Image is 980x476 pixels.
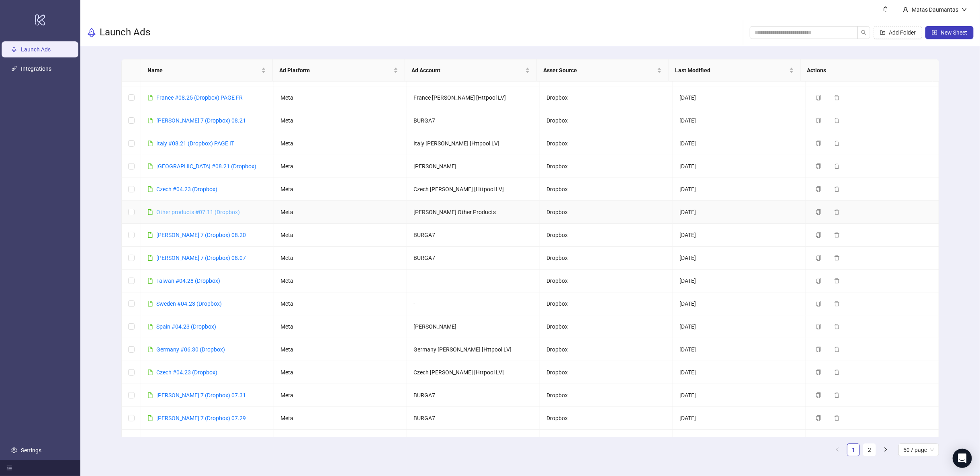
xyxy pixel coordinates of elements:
td: Dropbox [540,155,673,178]
span: delete [834,347,840,352]
span: copy [816,392,821,398]
td: Dropbox [540,430,673,453]
span: user [903,7,908,12]
td: Meta [274,155,407,178]
td: Dropbox [540,361,673,384]
a: Czech #04.23 (Dropbox) [156,186,217,192]
td: Meta [274,292,407,315]
td: Dropbox [540,407,673,430]
span: copy [816,324,821,329]
span: file [147,95,153,100]
span: delete [834,255,840,261]
td: Meta [274,430,407,453]
td: [DATE] [673,292,806,315]
span: file [147,301,153,306]
td: Dropbox [540,86,673,109]
td: Dropbox [540,247,673,270]
span: copy [816,186,821,192]
div: Page Size [898,443,939,456]
li: Next Page [879,443,892,456]
span: delete [834,301,840,306]
td: Dropbox [540,132,673,155]
td: Dropbox [540,338,673,361]
span: plus-square [932,30,937,35]
span: file [147,232,153,238]
th: Last Modified [669,59,800,82]
td: Meta [274,178,407,201]
a: [PERSON_NAME] 7 (Dropbox) 07.31 [156,392,246,398]
span: delete [834,278,840,284]
td: [DATE] [673,247,806,270]
span: copy [816,255,821,261]
td: Meta [274,132,407,155]
td: Meta [274,86,407,109]
a: [PERSON_NAME] 7 (Dropbox) 07.29 [156,415,246,421]
a: 1 [847,444,859,456]
th: Actions [801,59,933,82]
td: [DATE] [673,178,806,201]
span: file [147,278,153,284]
span: Ad Account [411,66,524,75]
span: copy [816,163,821,169]
td: [DATE] [673,338,806,361]
button: New Sheet [925,26,974,39]
td: Dropbox [540,315,673,338]
td: Czech [PERSON_NAME] [Httpool LV] [407,361,540,384]
td: Dropbox [540,201,673,224]
li: Previous Page [831,443,844,456]
a: [PERSON_NAME] 7 (Dropbox) 08.21 [156,117,246,124]
th: Asset Source [537,59,669,82]
button: Add Folder [874,26,922,39]
td: [PERSON_NAME] [407,315,540,338]
td: Meta [274,109,407,132]
a: France #08.25 (Dropbox) PAGE FR [156,94,243,101]
td: [DATE] [673,270,806,292]
td: Dropbox [540,178,673,201]
th: Ad Account [405,59,537,82]
td: Meta [274,224,407,247]
span: file [147,255,153,261]
a: Spain #04.23 (Dropbox) [156,323,216,330]
span: file [147,370,153,375]
span: Name [147,66,260,75]
span: delete [834,186,840,192]
div: Open Intercom Messenger [953,449,972,468]
span: folder-add [880,30,886,35]
span: delete [834,324,840,329]
span: file [147,415,153,421]
span: copy [816,209,821,215]
span: copy [816,301,821,306]
th: Ad Platform [273,59,405,82]
li: 1 [847,443,860,456]
span: delete [834,232,840,238]
span: search [861,30,867,35]
span: delete [834,370,840,375]
a: Taiwan #04.28 (Dropbox) [156,278,220,284]
td: Meta [274,361,407,384]
td: BURGA7 [407,109,540,132]
span: file [147,186,153,192]
td: Germany [PERSON_NAME] [Httpool LV] [407,338,540,361]
td: [PERSON_NAME] Other Products [407,201,540,224]
li: 2 [863,443,876,456]
td: [DATE] [673,86,806,109]
td: [DATE] [673,132,806,155]
span: file [147,392,153,398]
td: [DATE] [673,201,806,224]
td: Meta [274,315,407,338]
td: AU [PERSON_NAME] [407,430,540,453]
span: delete [834,118,840,123]
td: [DATE] [673,384,806,407]
span: delete [834,392,840,398]
span: left [835,447,840,452]
td: BURGA7 [407,384,540,407]
td: Dropbox [540,270,673,292]
td: Meta [274,338,407,361]
span: file [147,324,153,329]
span: copy [816,95,821,100]
a: [GEOGRAPHIC_DATA] #08.21 (Dropbox) [156,163,256,170]
a: [PERSON_NAME] 7 (Dropbox) 08.07 [156,255,246,261]
td: Dropbox [540,384,673,407]
td: Dropbox [540,292,673,315]
h3: Launch Ads [100,26,150,39]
